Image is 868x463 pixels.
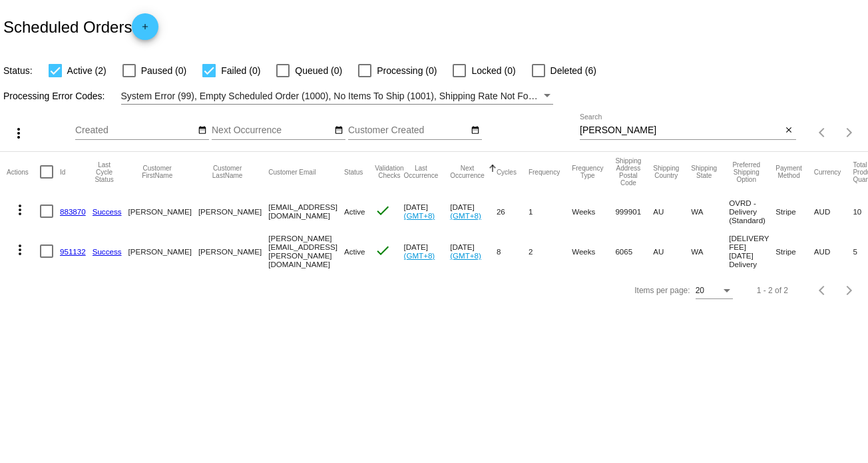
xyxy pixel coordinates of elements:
[404,192,451,231] mat-cell: [DATE]
[696,286,704,295] span: 20
[12,202,28,218] mat-icon: more_vert
[344,247,365,256] span: Active
[12,242,28,258] mat-icon: more_vert
[471,63,515,79] span: Locked (0)
[375,242,391,258] mat-icon: check
[128,192,198,231] mat-cell: [PERSON_NAME]
[836,119,863,146] button: Next page
[198,231,268,272] mat-cell: [PERSON_NAME]
[784,125,793,136] mat-icon: close
[691,192,729,231] mat-cell: WA
[615,231,653,272] mat-cell: 6065
[696,286,733,296] mat-select: Items per page:
[221,63,260,79] span: Failed (0)
[691,165,717,179] button: Change sorting for ShippingState
[93,207,122,216] a: Success
[497,168,517,176] button: Change sorting for Cycles
[814,168,841,176] button: Change sorting for CurrencyIso
[634,286,690,295] div: Items per page:
[615,157,641,187] button: Change sorting for ShippingPostcode
[809,119,836,146] button: Previous page
[3,13,158,40] h2: Scheduled Orders
[93,161,116,183] button: Change sorting for LastProcessingCycleId
[67,63,107,79] span: Active (2)
[757,286,788,295] div: 1 - 2 of 2
[653,165,679,179] button: Change sorting for ShippingCountry
[450,231,497,272] mat-cell: [DATE]
[11,125,27,141] mat-icon: more_vert
[775,165,801,179] button: Change sorting for PaymentMethod.Type
[377,63,437,79] span: Processing (0)
[572,192,615,231] mat-cell: Weeks
[121,88,554,105] mat-select: Filter by Processing Error Codes
[404,165,439,179] button: Change sorting for LastOccurrenceUtc
[471,125,480,136] mat-icon: date_range
[3,91,105,101] span: Processing Error Codes:
[375,203,391,219] mat-icon: check
[775,231,813,272] mat-cell: Stripe
[450,211,481,220] a: (GMT+8)
[550,63,596,79] span: Deleted (6)
[128,231,198,272] mat-cell: [PERSON_NAME]
[580,125,782,136] input: Search
[529,231,572,272] mat-cell: 2
[814,192,853,231] mat-cell: AUD
[268,192,344,231] mat-cell: [EMAIL_ADDRESS][DOMAIN_NAME]
[7,152,40,192] mat-header-cell: Actions
[212,125,331,136] input: Next Occurrence
[729,192,775,231] mat-cell: OVRD - Delivery (Standard)
[497,231,529,272] mat-cell: 8
[836,277,863,304] button: Next page
[268,231,344,272] mat-cell: [PERSON_NAME][EMAIL_ADDRESS][PERSON_NAME][DOMAIN_NAME]
[615,192,653,231] mat-cell: 999901
[375,152,403,192] mat-header-cell: Validation Checks
[404,251,435,260] a: (GMT+8)
[775,192,813,231] mat-cell: Stripe
[450,192,497,231] mat-cell: [DATE]
[137,22,153,38] mat-icon: add
[404,211,435,220] a: (GMT+8)
[653,192,691,231] mat-cell: AU
[3,65,33,76] span: Status:
[450,165,485,179] button: Change sorting for NextOccurrenceUtc
[128,165,186,179] button: Change sorting for CustomerFirstName
[404,231,451,272] mat-cell: [DATE]
[814,231,853,272] mat-cell: AUD
[60,207,86,216] a: 883870
[60,168,65,176] button: Change sorting for Id
[75,125,195,136] input: Created
[344,207,365,216] span: Active
[344,168,363,176] button: Change sorting for Status
[348,125,468,136] input: Customer Created
[198,165,256,179] button: Change sorting for CustomerLastName
[529,168,560,176] button: Change sorting for Frequency
[450,251,481,260] a: (GMT+8)
[141,63,186,79] span: Paused (0)
[497,192,529,231] mat-cell: 26
[295,63,342,79] span: Queued (0)
[198,125,207,136] mat-icon: date_range
[529,192,572,231] mat-cell: 1
[572,231,615,272] mat-cell: Weeks
[93,247,122,256] a: Success
[729,231,775,272] mat-cell: [DELIVERY FEE] [DATE] Delivery
[691,231,729,272] mat-cell: WA
[198,192,268,231] mat-cell: [PERSON_NAME]
[729,161,763,183] button: Change sorting for PreferredShippingOption
[782,124,796,138] button: Clear
[60,247,86,256] a: 951132
[268,168,316,176] button: Change sorting for CustomerEmail
[653,231,691,272] mat-cell: AU
[334,125,343,136] mat-icon: date_range
[572,165,603,179] button: Change sorting for FrequencyType
[809,277,836,304] button: Previous page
